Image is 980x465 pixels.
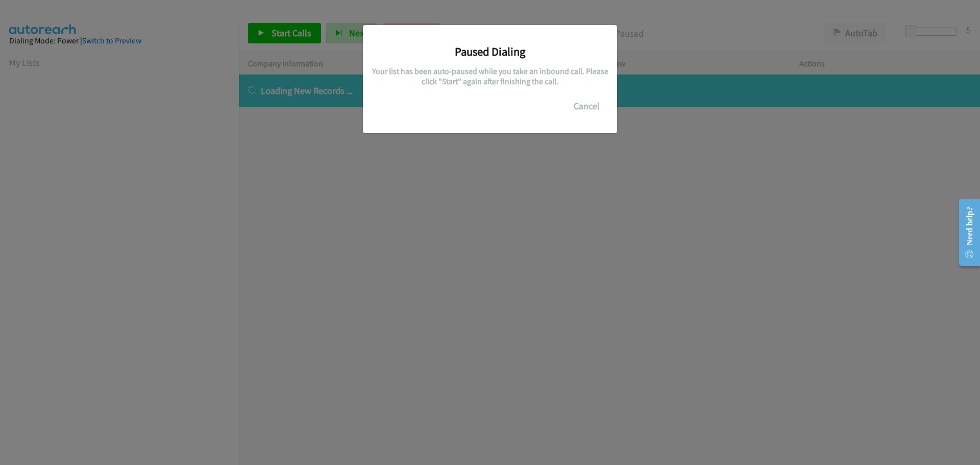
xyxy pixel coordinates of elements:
[564,96,609,116] button: Cancel
[371,66,609,86] h5: Your list has been auto-paused while you take an inbound call. Please click "Start" again after f...
[950,192,980,273] iframe: Resource Center
[371,44,609,59] h3: Paused Dialing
